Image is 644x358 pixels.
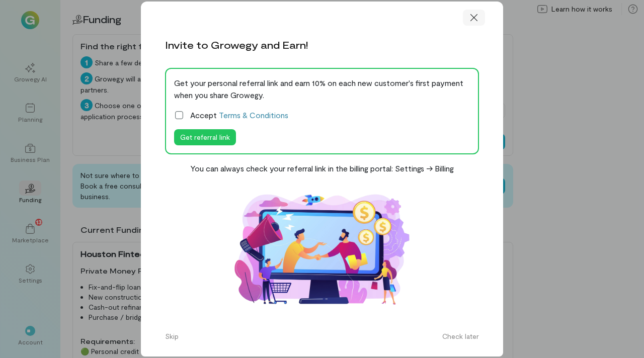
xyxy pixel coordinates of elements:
[159,328,185,344] button: Skip
[219,110,288,120] a: Terms & Conditions
[221,183,423,317] img: Affiliate
[174,77,470,101] div: Get your personal referral link and earn 10% on each new customer's first payment when you share ...
[190,109,288,121] span: Accept
[174,129,236,145] button: Get referral link
[165,38,308,52] div: Invite to Growegy and Earn!
[190,162,454,174] div: You can always check your referral link in the billing portal: Settings -> Billing
[436,328,485,344] button: Check later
